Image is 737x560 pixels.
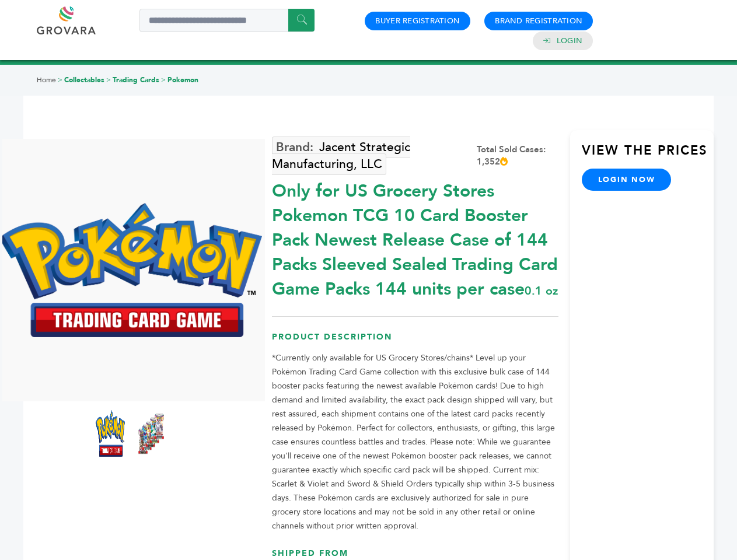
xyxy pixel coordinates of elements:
[106,75,111,85] span: >
[167,75,198,85] a: Pokemon
[37,75,56,85] a: Home
[375,16,460,26] a: Buyer Registration
[557,36,582,46] a: Login
[477,143,558,168] div: Total Sold Cases: 1,352
[137,410,166,457] img: *Only for US Grocery Stores* Pokemon TCG 10 Card Booster Pack – Newest Release (Case of 144 Packs...
[96,410,125,457] img: *Only for US Grocery Stores* Pokemon TCG 10 Card Booster Pack – Newest Release (Case of 144 Packs...
[495,16,582,26] a: Brand Registration
[582,142,714,169] h3: View the Prices
[139,9,315,32] input: Search a product or brand...
[272,351,558,533] p: *Currently only available for US Grocery Stores/chains* Level up your Pokémon Trading Card Game c...
[113,75,159,85] a: Trading Cards
[272,136,410,175] a: Jacent Strategic Manufacturing, LLC
[161,75,166,85] span: >
[64,75,104,85] a: Collectables
[272,331,558,352] h3: Product Description
[525,283,558,299] span: 0.1 oz
[582,169,672,191] a: login now
[58,75,62,85] span: >
[272,173,558,302] div: Only for US Grocery Stores Pokemon TCG 10 Card Booster Pack Newest Release Case of 144 Packs Slee...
